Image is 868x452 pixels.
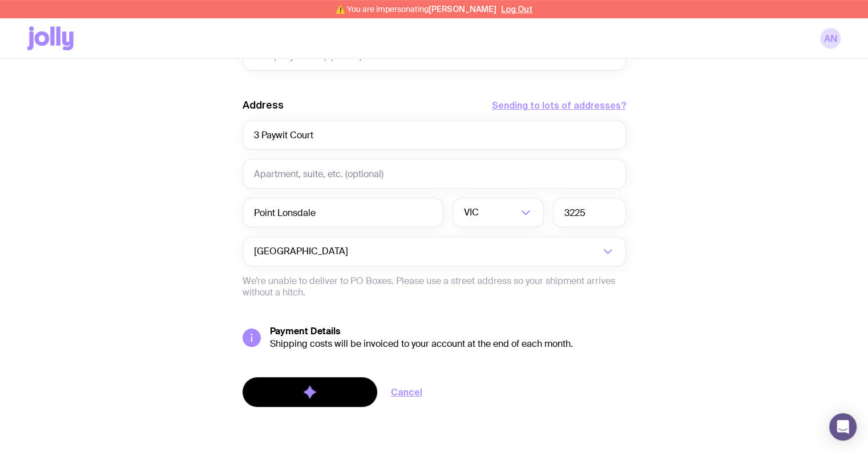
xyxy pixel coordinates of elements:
input: Apartment, suite, etc. (optional) [243,159,626,189]
a: AN [820,28,841,49]
button: Sending to lots of addresses? [492,98,626,112]
input: Suburb [243,198,443,227]
h5: Payment Details [270,326,626,337]
a: Cancel [391,385,422,399]
div: Shipping costs will be invoiced to your account at the end of each month. [270,338,626,350]
span: ⚠️ You are impersonating [336,5,496,14]
div: Open Intercom Messenger [829,413,857,441]
div: Search for option [243,237,626,266]
input: Search for option [481,198,518,227]
label: Address [243,98,284,112]
button: Log Out [501,5,532,14]
input: Search for option [350,237,600,266]
span: [PERSON_NAME] [429,5,496,14]
div: Search for option [453,198,544,227]
span: VIC [464,198,481,227]
span: [GEOGRAPHIC_DATA] [254,237,350,266]
input: Postcode [553,198,626,227]
p: We’re unable to deliver to PO Boxes. Please use a street address so your shipment arrives without... [243,275,626,298]
input: Street Address [243,120,626,150]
